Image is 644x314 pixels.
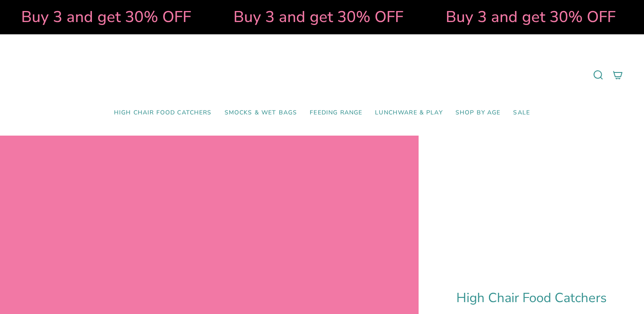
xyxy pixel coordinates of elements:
[303,103,369,123] a: Feeding Range
[440,290,623,306] h1: High Chair Food Catchers
[114,109,212,117] span: High Chair Food Catchers
[102,6,272,28] strong: Buy 3 and get 30% OFF
[108,103,218,123] a: High Chair Food Catchers
[455,109,501,117] span: Shop by Age
[314,6,484,28] strong: Buy 3 and get 30% OFF
[375,109,442,117] span: Lunchware & Play
[310,109,362,117] span: Feeding Range
[218,103,304,123] a: Smocks & Wet Bags
[369,103,449,123] a: Lunchware & Play
[513,109,530,117] span: SALE
[507,103,536,123] a: SALE
[249,47,395,103] a: Mumma’s Little Helpers
[225,109,297,117] span: Smocks & Wet Bags
[449,103,507,123] a: Shop by Age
